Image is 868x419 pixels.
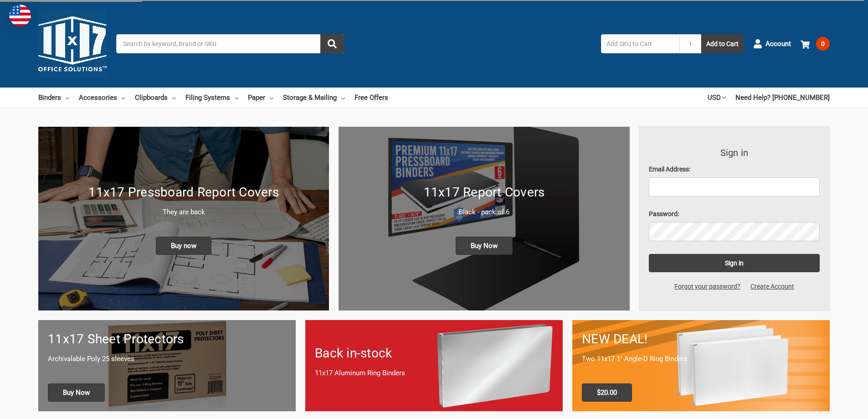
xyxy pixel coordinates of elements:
[572,320,830,411] a: 11x17 Binder 2-pack only $20.00 NEW DEAL! Two 11x17 1" Angle-D Ring Binders $20.00
[48,183,319,202] h1: 11x17 Pressboard Report Covers
[753,32,791,56] a: Account
[48,207,319,217] p: They are back
[156,237,211,255] span: Buy now
[669,282,745,291] a: Forgot your password?
[354,88,388,108] a: Free Offers
[48,354,286,364] p: Archivalable Poly 25 sleeves
[48,330,286,349] h1: 11x17 Sheet Protectors
[708,88,726,108] a: USD
[735,88,830,108] a: Need Help? [PHONE_NUMBER]
[38,320,296,411] a: 11x17 sheet protectors 11x17 Sheet Protectors Archivalable Poly 25 sleeves Buy Now
[582,354,820,364] p: Two 11x17 1" Angle-D Ring Binders
[135,88,176,108] a: Clipboards
[248,88,273,108] a: Paper
[456,237,513,255] span: Buy Now
[305,320,563,411] a: Back in-stock 11x17 Aluminum Ring Binders
[339,127,629,310] img: 11x17 Report Covers
[801,32,830,56] a: 0
[79,88,125,108] a: Accessories
[315,344,553,363] h1: Back in-stock
[116,34,344,53] input: Search by keyword, brand or SKU
[765,39,791,49] span: Account
[649,254,820,272] input: Sign in
[582,383,632,402] span: $20.00
[793,394,868,419] iframe: Google Customer Reviews
[48,383,105,402] span: Buy Now
[601,34,679,53] input: Add SKU to Cart
[649,146,820,160] h3: Sign in
[649,209,820,219] label: Password:
[315,368,553,378] p: 11x17 Aluminum Ring Binders
[339,127,629,310] a: 11x17 Report Covers 11x17 Report Covers Black - pack of 6 Buy Now
[38,127,329,310] img: New 11x17 Pressboard Binders
[38,88,69,108] a: Binders
[649,165,820,174] label: Email Address:
[348,207,620,217] p: Black - pack of 6
[283,88,345,108] a: Storage & Mailing
[701,34,744,53] button: Add to Cart
[348,183,620,202] h1: 11x17 Report Covers
[9,5,31,26] img: duty and tax information for United States
[185,88,238,108] a: Filing Systems
[38,10,107,78] img: 11x17.com
[745,282,799,291] a: Create Account
[816,37,830,51] span: 0
[582,330,820,349] h1: NEW DEAL!
[38,127,329,310] a: New 11x17 Pressboard Binders 11x17 Pressboard Report Covers They are back Buy now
